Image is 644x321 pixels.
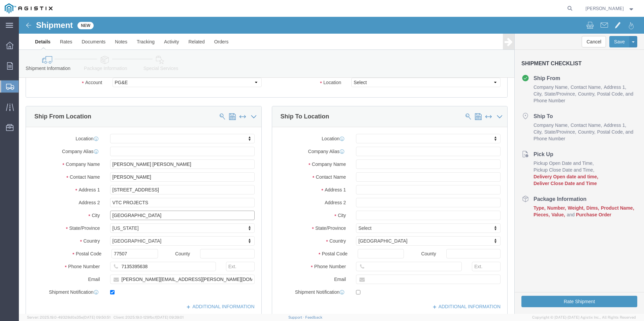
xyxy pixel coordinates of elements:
span: [DATE] 09:50:51 [83,315,110,319]
a: Support [288,315,305,319]
span: [DATE] 09:39:01 [156,315,184,319]
span: Server: 2025.19.0-49328d0a35e [27,315,110,319]
a: Feedback [305,315,322,319]
span: Latonya Mathis [585,5,624,12]
button: [PERSON_NAME] [585,4,635,12]
span: Client: 2025.19.0-129fbcf [114,315,184,319]
span: Copyright © [DATE]-[DATE] Agistix Inc., All Rights Reserved [532,315,636,320]
iframe: FS Legacy Container [19,17,644,314]
img: logo [5,3,53,13]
